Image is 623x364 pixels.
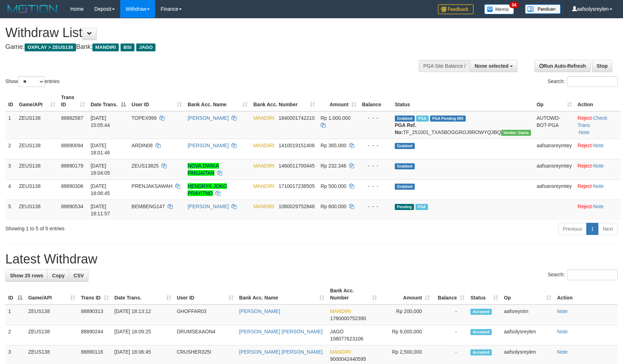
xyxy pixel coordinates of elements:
th: Trans ID: activate to sort column ascending [58,91,88,111]
span: Pending [395,204,414,210]
img: Button%20Memo.svg [484,4,514,14]
span: TOPEX999 [132,115,157,121]
td: ZEUS138 [16,111,58,139]
th: User ID: activate to sort column ascending [129,91,185,111]
span: BEMBENG147 [132,204,165,209]
td: ZEUS138 [16,200,58,220]
th: Bank Acc. Number: activate to sort column ascending [327,284,380,304]
th: ID: activate to sort column descending [5,284,25,304]
span: PGA Pending [430,116,466,122]
th: ID [5,91,16,111]
a: Next [598,223,618,235]
button: None selected [470,60,517,72]
span: Accepted [470,309,492,315]
span: MANDIRI [253,183,274,189]
div: PGA Site Balance / [419,60,470,72]
div: Showing 1 to 5 of 5 entries [5,222,254,232]
span: 88882587 [61,115,83,121]
span: Marked by aafnoeunsreypich [416,116,429,122]
span: Copy 1080029752848 to clipboard [279,204,315,209]
span: PRENJAKSAWAH [132,183,173,189]
a: Note [557,308,568,314]
td: 3 [5,159,16,179]
a: Note [557,329,568,334]
td: aafsansreymtey [534,179,575,200]
span: Rp 600.000 [321,204,346,209]
a: Reject [578,183,592,189]
input: Search: [567,270,618,280]
td: · · [575,111,621,139]
td: ZEUS138 [25,325,78,345]
a: [PERSON_NAME] [188,204,229,209]
td: 4 [5,179,16,200]
a: Note [593,183,604,189]
div: - - - [362,203,389,210]
span: Copy 1410019151406 to clipboard [279,143,315,148]
a: Reject [578,163,592,169]
img: panduan.png [525,4,561,14]
a: 1 [586,223,598,235]
a: Reject [578,204,592,209]
td: aafsansreymtey [534,139,575,159]
td: ZEUS138 [16,139,58,159]
td: 1 [5,304,25,325]
th: Status: activate to sort column ascending [468,284,501,304]
a: Previous [558,223,587,235]
td: aafsreynim [501,304,554,325]
td: [DATE] 18:09:25 [112,325,174,345]
span: Rp 365.000 [321,143,346,148]
h1: Latest Withdraw [5,252,618,266]
a: NOVA DWIKA PANJAITAN [188,163,219,176]
span: MANDIRI [92,43,119,51]
a: Note [593,143,604,148]
td: 88890244 [78,325,112,345]
h1: Withdraw List [5,26,408,40]
th: Balance: activate to sort column ascending [433,284,468,304]
a: Show 25 rows [5,270,48,282]
div: - - - [362,114,389,122]
span: None selected [475,63,509,69]
span: Copy 9000042440595 to clipboard [330,356,366,362]
span: [DATE] 18:01:46 [91,143,110,155]
a: [PERSON_NAME] [PERSON_NAME] [239,349,323,355]
th: Bank Acc. Name: activate to sort column ascending [236,284,327,304]
th: Action [575,91,621,111]
td: [DATE] 18:13:12 [112,304,174,325]
div: - - - [362,162,389,169]
a: Note [593,163,604,169]
th: Date Trans.: activate to sort column ascending [112,284,174,304]
span: Grabbed [395,116,415,122]
span: MANDIRI [253,115,274,121]
td: 2 [5,325,25,345]
b: PGA Ref. No: [395,122,416,135]
a: Copy [47,270,69,282]
a: Reject [578,115,592,121]
td: ZEUS138 [16,159,58,179]
span: Vendor URL: https://trx31.1velocity.biz [501,130,531,136]
span: Grabbed [395,184,415,190]
td: 5 [5,200,16,220]
th: Bank Acc. Name: activate to sort column ascending [185,91,250,111]
td: · [575,159,621,179]
div: - - - [362,183,389,190]
span: Copy 108077623106 to clipboard [330,336,363,342]
span: [DATE] 18:06:45 [91,183,110,196]
th: Bank Acc. Number: activate to sort column ascending [250,91,318,111]
th: Status [392,91,534,111]
th: Amount: activate to sort column ascending [380,284,433,304]
td: · [575,200,621,220]
td: 88890313 [78,304,112,325]
span: [DATE] 18:11:57 [91,204,110,216]
label: Search: [548,76,618,87]
span: Rp 232.346 [321,163,346,169]
span: MANDIRI [253,204,274,209]
span: 88890179 [61,163,83,169]
span: CSV [73,273,84,278]
td: 2 [5,139,16,159]
span: Rp 500.000 [321,183,346,189]
a: [PERSON_NAME] [188,115,229,121]
span: Marked by aafsolysreylen [415,204,428,210]
span: 88890534 [61,204,83,209]
a: Run Auto-Refresh [535,60,591,72]
span: JAGO [136,43,155,51]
